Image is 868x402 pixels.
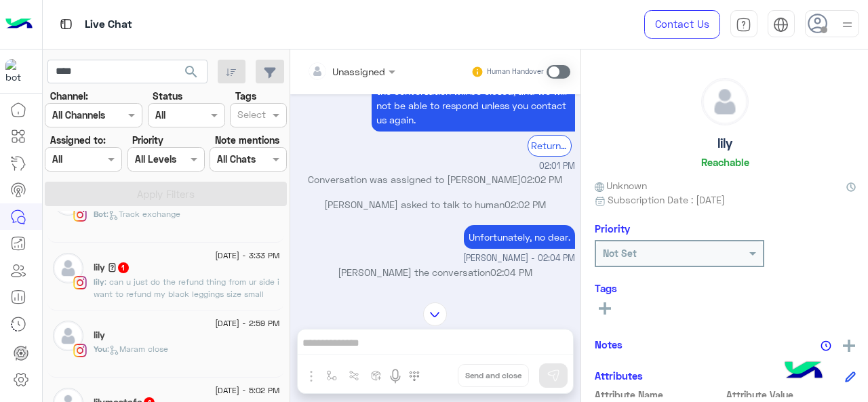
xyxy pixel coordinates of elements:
span: lily [94,277,104,287]
img: tab [736,17,751,33]
h6: Reachable [701,156,749,168]
button: Send and close [458,364,529,387]
img: profile [839,16,856,33]
span: Bot [94,209,106,219]
img: tab [773,17,789,33]
img: tab [58,16,75,33]
img: 317874714732967 [5,59,30,83]
span: [DATE] - 5:02 PM [215,384,279,397]
h6: Attributes [595,369,643,382]
img: hulul-logo.png [780,348,827,395]
span: [PERSON_NAME] - 02:04 PM [463,252,575,265]
button: Apply Filters [45,182,287,206]
p: 16/8/2025, 2:04 PM [464,225,575,249]
a: tab [730,10,757,39]
span: You [94,344,107,354]
h6: Tags [595,282,856,294]
span: 02:02 PM [521,174,562,185]
label: Tags [235,89,256,103]
span: can u just do the refund thing from ur side i want to refund my black leggings size small [94,277,279,299]
label: Note mentions [215,133,279,147]
a: Contact Us [644,10,720,39]
img: defaultAdmin.png [702,79,748,125]
img: defaultAdmin.png [53,321,83,351]
button: search [175,60,208,89]
div: Select [235,107,266,125]
h5: lily 𓆉 [94,262,130,273]
label: Priority [132,133,163,147]
div: Return to Main Menu [528,135,572,156]
span: 02:01 PM [539,160,575,173]
h6: Priority [595,222,630,235]
img: Instagram [73,344,87,357]
img: notes [821,340,831,351]
p: [PERSON_NAME] the conversation [295,265,575,279]
small: Human Handover [487,66,544,77]
span: 1 [118,262,129,273]
span: : Maram close [107,344,168,354]
span: Subscription Date : [DATE] [608,193,725,207]
label: Status [153,89,182,103]
img: defaultAdmin.png [53,253,83,283]
p: [PERSON_NAME] asked to talk to human [295,197,575,212]
label: Channel: [50,89,88,103]
span: search [183,64,199,80]
label: Assigned to: [50,133,106,147]
img: Logo [5,10,33,39]
span: : Track exchange [106,209,180,219]
img: Instagram [73,276,87,289]
span: 02:02 PM [505,199,546,210]
p: Live Chat [85,16,132,34]
p: Conversation was assigned to [PERSON_NAME] [295,172,575,186]
span: 02:04 PM [490,266,532,278]
span: Attribute Name [595,388,724,402]
span: [DATE] - 3:33 PM [215,249,279,262]
span: Attribute Value [726,388,856,402]
img: scroll [423,302,447,326]
h5: lily [94,329,105,341]
img: Instagram [73,208,87,222]
span: [DATE] - 2:59 PM [215,317,279,329]
span: Unknown [595,178,648,193]
img: add [843,340,855,352]
h6: Notes [595,338,623,350]
h5: lily [717,136,732,151]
